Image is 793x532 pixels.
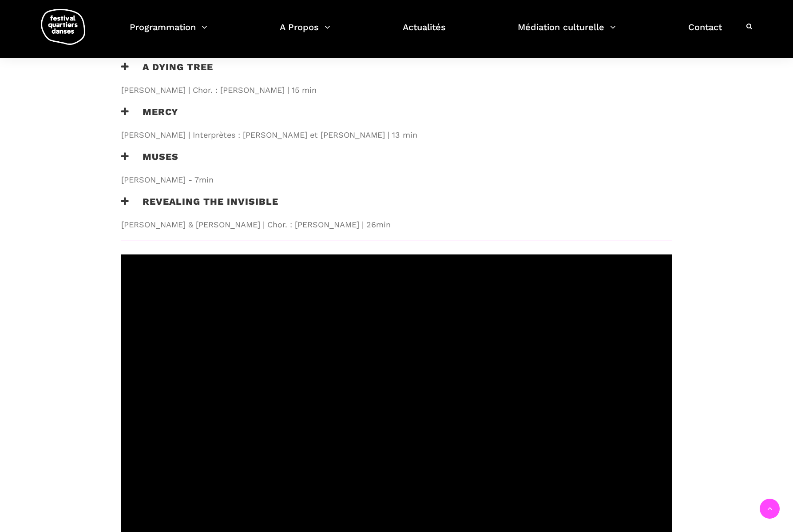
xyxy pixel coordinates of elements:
[121,61,213,83] h3: A Dying Tree
[121,84,471,97] span: [PERSON_NAME] | Chor. : [PERSON_NAME] | 15 min
[121,196,278,218] h3: Revealing the Invisible
[121,174,471,187] span: [PERSON_NAME] - 7min
[121,106,178,128] h3: Mercy
[688,20,722,46] a: Contact
[121,218,471,231] span: [PERSON_NAME] & [PERSON_NAME] | Chor. : [PERSON_NAME] | 26min
[121,129,471,142] span: [PERSON_NAME] | Interprètes : [PERSON_NAME] et [PERSON_NAME] | 13 min
[121,151,178,173] h3: Muses
[518,20,616,46] a: Médiation culturelle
